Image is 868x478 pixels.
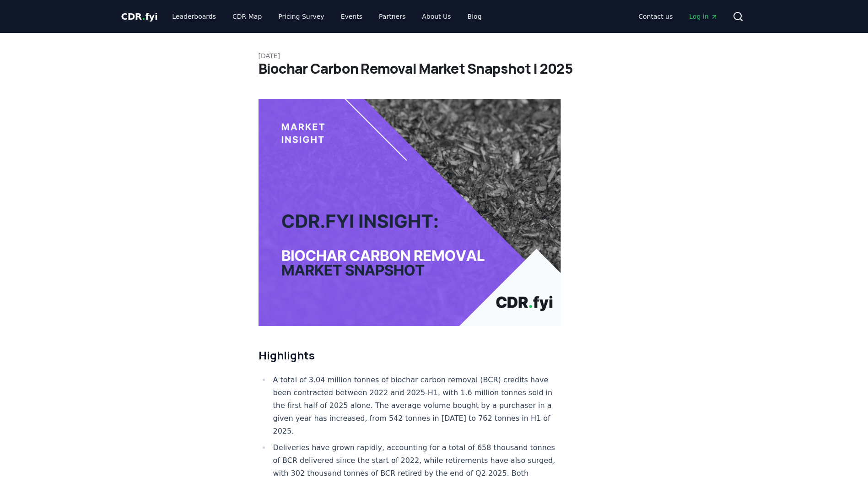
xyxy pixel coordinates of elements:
[372,8,413,25] a: Partners
[259,51,610,60] p: [DATE]
[142,11,145,22] span: .
[225,8,269,25] a: CDR Map
[259,348,561,363] h2: Highlights
[271,8,331,25] a: Pricing Survey
[270,374,561,438] li: A total of 3.04 million tonnes of biochar carbon removal (BCR) credits have been contracted betwe...
[631,8,725,25] nav: Main
[165,8,489,25] nav: Main
[682,8,725,25] a: Log in
[165,8,223,25] a: Leaderboards
[121,11,158,22] span: CDR fyi
[689,12,717,21] span: Log in
[121,10,158,23] a: CDR.fyi
[631,8,680,25] a: Contact us
[259,99,561,326] img: blog post image
[460,8,489,25] a: Blog
[334,8,370,25] a: Events
[415,8,458,25] a: About Us
[259,60,610,77] h1: Biochar Carbon Removal Market Snapshot | 2025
